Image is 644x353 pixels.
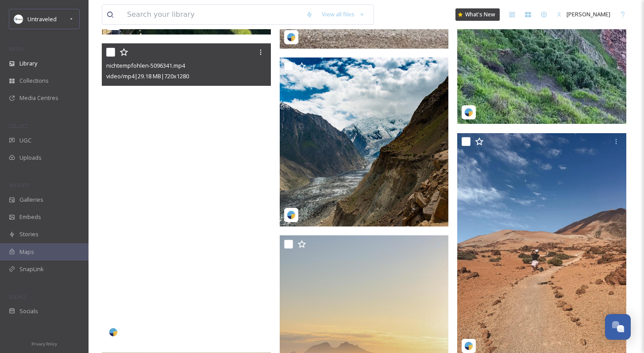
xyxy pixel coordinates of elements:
[109,328,118,337] img: snapsea-logo.png
[19,153,42,162] span: Uploads
[280,58,449,226] img: eyesnmiles-4822862.jpg
[31,341,57,347] span: Privacy Policy
[287,211,296,219] img: snapsea-logo.png
[102,43,271,344] video: nichtempfohlen-5096341.mp4
[464,341,473,350] img: snapsea-logo.png
[14,15,23,23] img: Untitled%20design.png
[9,182,29,188] span: WIDGETS
[19,213,41,221] span: Embeds
[123,5,301,24] input: Search your library
[19,94,58,102] span: Media Centres
[317,6,369,23] a: View all files
[455,8,500,21] a: What's New
[19,59,37,68] span: Library
[9,46,24,52] span: MEDIA
[552,6,615,23] a: [PERSON_NAME]
[605,314,631,340] button: Open Chat
[19,248,34,256] span: Maps
[287,33,296,42] img: snapsea-logo.png
[19,265,44,273] span: SnapLink
[567,10,610,18] span: [PERSON_NAME]
[19,77,49,85] span: Collections
[106,72,189,80] span: video/mp4 | 29.18 MB | 720 x 1280
[9,123,28,129] span: COLLECT
[19,307,38,315] span: Socials
[19,136,31,145] span: UGC
[9,293,27,300] span: SOCIALS
[19,196,43,204] span: Galleries
[31,338,57,349] a: Privacy Policy
[19,230,39,238] span: Stories
[106,61,185,69] span: nichtempfohlen-5096341.mp4
[27,15,57,23] span: Untraveled
[464,108,473,117] img: snapsea-logo.png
